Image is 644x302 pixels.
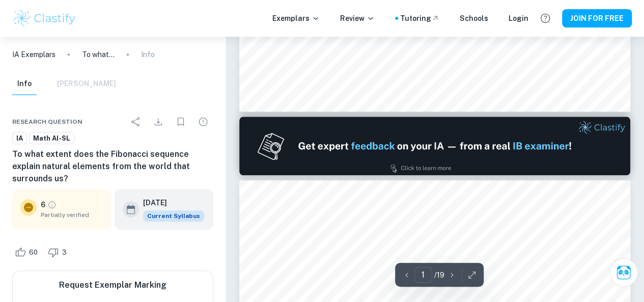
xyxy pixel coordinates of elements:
[239,117,630,175] img: Ad
[45,244,72,260] div: Dislike
[12,132,27,145] a: IA
[434,269,444,281] p: / 19
[400,13,439,24] a: Tutoring
[141,49,155,60] p: Info
[47,200,57,209] a: Grade partially verified
[57,248,72,258] span: 3
[148,112,169,132] div: Download
[340,13,375,24] p: Review
[12,73,37,95] button: Info
[12,244,43,260] div: Like
[12,117,82,126] span: Research question
[509,13,528,24] a: Login
[272,13,320,24] p: Exemplars
[30,133,74,144] span: Math AI-SL
[12,49,55,60] a: IA Exemplars
[143,210,204,222] div: This exemplar is based on the current syllabus. Feel free to refer to it for inspiration/ideas wh...
[143,197,196,208] h6: [DATE]
[126,112,146,132] div: Share
[41,199,45,210] p: 6
[59,279,166,291] h6: Request Exemplar Marking
[193,112,213,132] div: Report issue
[171,112,191,132] div: Bookmark
[13,133,26,144] span: IA
[29,132,74,145] a: Math AI-SL
[562,9,632,28] button: JOIN FOR FREE
[82,49,115,60] p: To what extent does the Fibonacci sequence explain natural elements from the world that surrounds...
[12,148,213,185] h6: To what extent does the Fibonacci sequence explain natural elements from the world that surrounds...
[23,248,43,258] span: 60
[41,210,102,219] span: Partially verified
[460,13,488,24] a: Schools
[537,10,554,27] button: Help and Feedback
[609,258,638,287] button: Ask Clai
[12,8,77,29] img: Clastify logo
[143,210,204,222] span: Current Syllabus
